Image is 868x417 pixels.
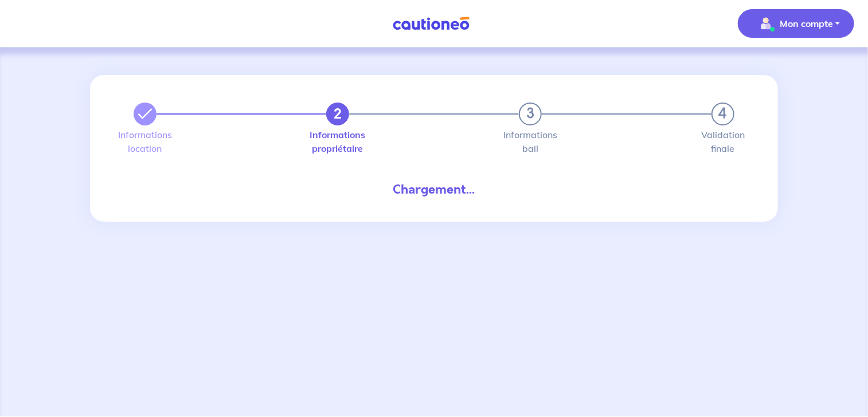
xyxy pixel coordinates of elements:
img: illu_account_valid_menu.svg [757,14,775,33]
p: Mon compte [780,17,833,30]
label: Informations location [134,130,157,153]
button: illu_account_valid_menu.svgMon compte [738,9,854,38]
img: Cautioneo [388,17,474,31]
button: 2 [326,103,349,125]
label: Validation finale [711,130,734,153]
div: Chargement... [124,180,744,199]
label: Informations bail [519,130,542,153]
label: Informations propriétaire [326,130,349,153]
